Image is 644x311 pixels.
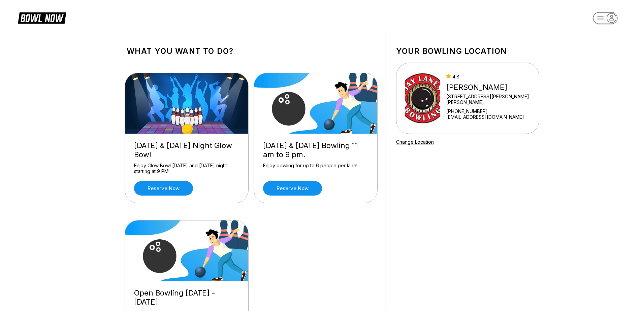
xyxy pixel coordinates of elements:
div: Enjoy bowling for up to 6 people per lane! [263,163,368,174]
div: [DATE] & [DATE] Night Glow Bowl [134,141,239,159]
div: [PHONE_NUMBER] [446,108,530,114]
div: 4.8 [446,74,530,79]
img: Friday & Saturday Night Glow Bowl [125,73,249,134]
a: Reserve now [134,181,193,196]
div: Open Bowling [DATE] - [DATE] [134,288,239,307]
div: [DATE] & [DATE] Bowling 11 am to 9 pm. [263,141,368,159]
img: Jay Lanes [405,73,440,124]
div: [STREET_ADDRESS][PERSON_NAME][PERSON_NAME] [446,94,530,105]
a: Reserve now [263,181,322,196]
div: [PERSON_NAME] [446,83,530,92]
a: [EMAIL_ADDRESS][DOMAIN_NAME] [446,114,530,120]
img: Friday & Saturday Bowling 11 am to 9 pm. [254,73,378,134]
img: Open Bowling Sunday - Thursday [125,220,249,281]
div: Enjoy Glow Bowl [DATE] and [DATE] night starting at 9 PM! [134,163,239,174]
h1: Your bowling location [396,46,539,56]
a: Change Location [396,139,434,145]
h1: What you want to do? [127,46,376,56]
